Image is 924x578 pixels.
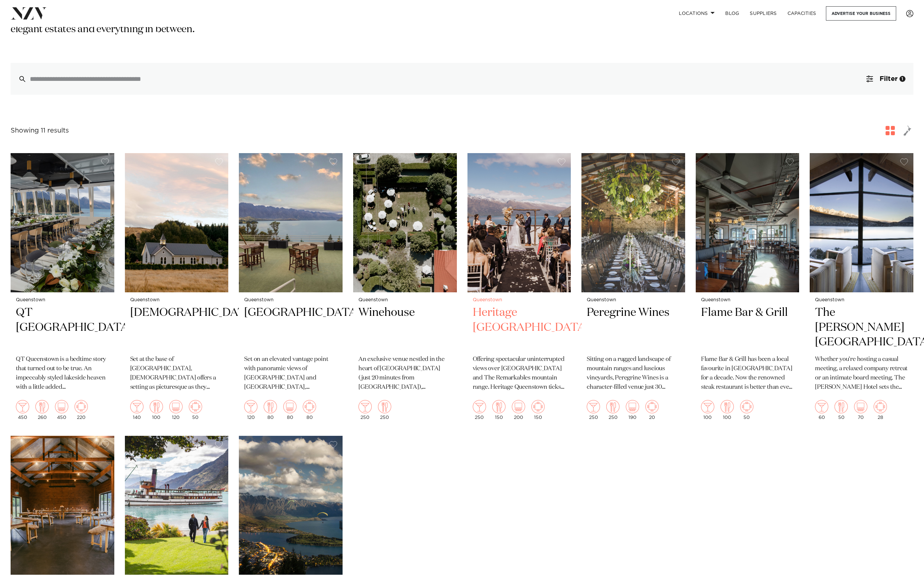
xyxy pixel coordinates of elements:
[35,400,49,420] div: 260
[264,400,277,413] img: dining.png
[880,76,897,82] span: Filter
[16,355,109,392] p: QT Queenstown is a bedtime story that turned out to be true. An impeccably styled lakeside heaven...
[16,400,29,413] img: cocktail.png
[531,400,545,413] img: meeting.png
[35,400,49,413] img: dining.png
[874,400,887,420] div: 28
[16,305,109,350] h2: QT [GEOGRAPHIC_DATA]
[701,400,714,413] img: cocktail.png
[810,153,913,425] a: Queenstown The [PERSON_NAME][GEOGRAPHIC_DATA] Whether you’re hosting a casual meeting, a relaxed ...
[130,400,143,420] div: 140
[899,76,905,82] div: 1
[353,153,457,425] a: Queenstown Winehouse An exclusive venue nestled in the heart of [GEOGRAPHIC_DATA] (just 20 minute...
[854,400,867,413] img: theatre.png
[378,400,391,413] img: dining.png
[55,400,68,413] img: theatre.png
[874,400,887,413] img: meeting.png
[303,400,316,413] img: meeting.png
[587,400,600,413] img: cocktail.png
[701,305,794,350] h2: Flame Bar & Grill
[130,355,223,392] p: Set at the base of [GEOGRAPHIC_DATA], [DEMOGRAPHIC_DATA] offers a setting as picturesque as they ...
[531,400,545,420] div: 150
[473,298,566,303] small: Queenstown
[244,400,257,420] div: 120
[512,400,525,420] div: 200
[720,6,744,21] a: BLOG
[11,126,69,136] div: Showing 11 results
[303,400,316,420] div: 80
[674,6,720,21] a: Locations
[740,400,753,420] div: 50
[587,355,680,392] p: Sitting on a rugged landscape of mountain ranges and luscious vineyards, Peregrine Wines is a cha...
[244,298,337,303] small: Queenstown
[645,400,659,420] div: 20
[16,298,109,303] small: Queenstown
[815,400,828,420] div: 60
[358,298,452,303] small: Queenstown
[239,153,343,425] a: Rooftop event space at Mercure Queenstown Resort Queenstown [GEOGRAPHIC_DATA] Set on an elevated ...
[701,298,794,303] small: Queenstown
[782,6,822,21] a: Capacities
[358,400,372,420] div: 250
[169,400,183,413] img: theatre.png
[16,400,29,420] div: 450
[130,400,143,413] img: cocktail.png
[696,153,799,425] a: Queenstown Flame Bar & Grill Flame Bar & Grill has been a local favourite in [GEOGRAPHIC_DATA] fo...
[378,400,391,420] div: 250
[492,400,506,413] img: dining.png
[11,7,47,19] img: nzv-logo.png
[701,355,794,392] p: Flame Bar & Grill has been a local favourite in [GEOGRAPHIC_DATA] for a decade. Now the renowned ...
[358,305,452,350] h2: Winehouse
[740,400,753,413] img: meeting.png
[473,305,566,350] h2: Heritage [GEOGRAPHIC_DATA]
[189,400,202,420] div: 50
[169,400,183,420] div: 120
[189,400,202,413] img: meeting.png
[835,400,848,413] img: dining.png
[815,298,908,303] small: Queenstown
[150,400,163,413] img: dining.png
[512,400,525,413] img: theatre.png
[264,400,277,420] div: 80
[587,400,600,420] div: 250
[358,400,372,413] img: cocktail.png
[721,400,734,413] img: dining.png
[815,305,908,350] h2: The [PERSON_NAME][GEOGRAPHIC_DATA]
[473,355,566,392] p: Offering spectacular uninterrupted views over [GEOGRAPHIC_DATA] and The Remarkables mountain rang...
[744,6,782,21] a: SUPPLIERS
[721,400,734,420] div: 100
[815,355,908,392] p: Whether you’re hosting a casual meeting, a relaxed company retreat or an intimate board meeting, ...
[244,305,337,350] h2: [GEOGRAPHIC_DATA]
[130,298,223,303] small: Queenstown
[358,355,452,392] p: An exclusive venue nestled in the heart of [GEOGRAPHIC_DATA] (just 20 minutes from [GEOGRAPHIC_DA...
[75,400,88,413] img: meeting.png
[826,6,896,21] a: Advertise your business
[645,400,659,413] img: meeting.png
[239,153,343,292] img: Rooftop event space at Mercure Queenstown Resort
[626,400,639,413] img: theatre.png
[835,400,848,420] div: 50
[150,400,163,420] div: 100
[473,400,486,420] div: 250
[125,153,229,425] a: Queenstown [DEMOGRAPHIC_DATA] Set at the base of [GEOGRAPHIC_DATA], [DEMOGRAPHIC_DATA] offers a s...
[581,153,685,425] a: Queenstown Peregrine Wines Sitting on a rugged landscape of mountain ranges and luscious vineyard...
[492,400,506,420] div: 150
[283,400,297,413] img: theatre.png
[587,305,680,350] h2: Peregrine Wines
[283,400,297,420] div: 80
[854,400,867,420] div: 70
[473,400,486,413] img: cocktail.png
[467,153,571,425] a: Queenstown Heritage [GEOGRAPHIC_DATA] Offering spectacular uninterrupted views over [GEOGRAPHIC_D...
[701,400,714,420] div: 100
[244,355,337,392] p: Set on an elevated vantage point with panoramic views of [GEOGRAPHIC_DATA] and [GEOGRAPHIC_DATA],...
[244,400,257,413] img: cocktail.png
[815,400,828,413] img: cocktail.png
[587,298,680,303] small: Queenstown
[130,305,223,350] h2: [DEMOGRAPHIC_DATA]
[55,400,68,420] div: 450
[858,63,913,95] button: Filter1
[11,153,114,425] a: Queenstown QT [GEOGRAPHIC_DATA] QT Queenstown is a bedtime story that turned out to be true. An i...
[626,400,639,420] div: 190
[606,400,620,420] div: 250
[75,400,88,420] div: 220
